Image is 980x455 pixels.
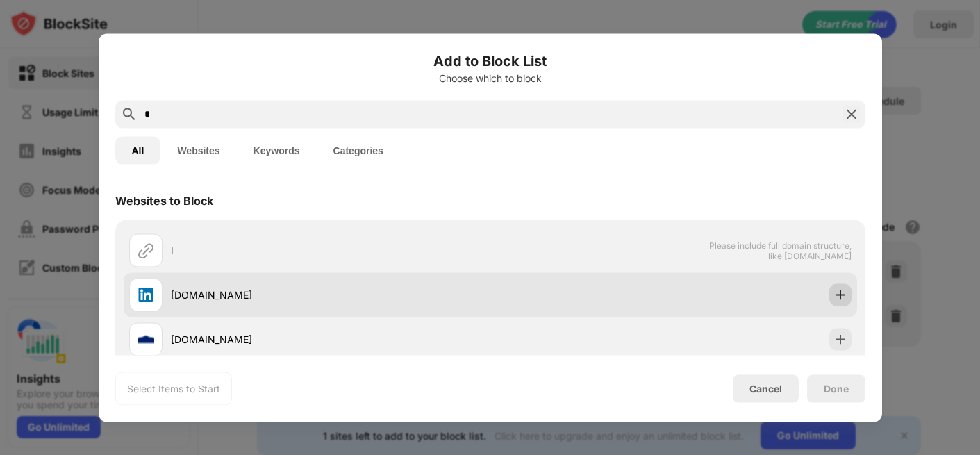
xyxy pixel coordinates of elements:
img: favicons [138,286,154,303]
img: search.svg [121,106,138,122]
button: Websites [160,136,236,164]
span: Please include full domain structure, like [DOMAIN_NAME] [708,240,852,260]
div: Done [824,383,849,394]
img: favicons [138,331,154,347]
img: search-close [843,106,860,122]
div: Websites to Block [115,193,213,207]
div: l [171,243,490,258]
div: Cancel [749,383,782,395]
div: [DOMAIN_NAME] [171,332,490,347]
button: Categories [317,136,400,164]
div: [DOMAIN_NAME] [171,288,490,302]
div: Select Items to Start [127,381,220,395]
button: All [115,136,161,164]
div: Choose which to block [115,72,865,83]
h6: Add to Block List [115,50,865,71]
img: url.svg [138,242,154,258]
button: Keywords [237,136,317,164]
